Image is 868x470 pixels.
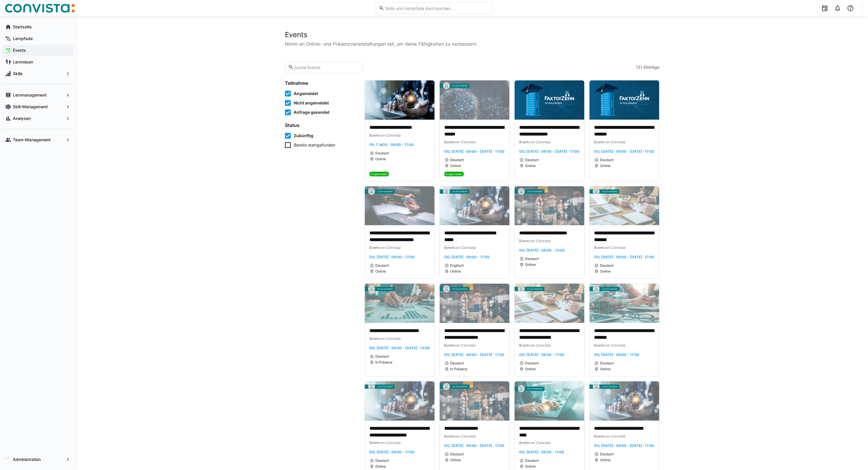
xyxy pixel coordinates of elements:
[600,452,614,457] span: Deutsch
[454,434,475,438] span: von Convista
[285,40,659,47] p: Nimm an Online- und Präsenzveranstaltungen teil, um deine Fähigkeiten zu verbessern.
[604,140,625,144] span: von Convista
[600,361,614,366] span: Deutsch
[515,186,584,225] img: image
[525,464,536,469] span: Online
[379,336,401,341] span: von Convista
[375,269,386,274] span: Online
[375,157,386,161] span: Online
[529,239,550,243] span: von Convista
[440,284,509,323] img: image
[384,6,489,11] input: Skills und Lernpfade durchsuchen…
[529,343,550,347] span: von Convista
[365,186,434,225] img: image
[365,80,434,120] img: image
[600,367,611,371] span: Online
[519,239,529,243] span: Event
[525,367,536,371] span: Online
[589,186,659,225] img: image
[519,140,529,144] span: Event
[369,450,415,454] span: Do, [DATE] · 09:00 - 17:00
[589,80,659,120] img: image
[294,100,329,106] span: Nicht angemeldet
[294,133,313,139] span: Zukünftig
[379,133,401,137] span: von Convista
[365,381,434,421] img: image
[454,343,475,347] span: von Convista
[644,64,659,70] span: Einträge
[519,149,579,154] span: Do, [DATE] · 09:00 - [DATE] · 17:00
[636,64,642,70] span: 121
[525,262,536,267] span: Online
[594,343,604,347] span: Event
[594,140,604,144] span: Event
[450,158,464,162] span: Deutsch
[365,284,434,323] img: image
[600,458,611,462] span: Online
[594,255,654,259] span: Do, [DATE] · 09:00 - [DATE] · 17:00
[450,361,464,366] span: Deutsch
[444,149,504,154] span: Do, [DATE] · 09:00 - [DATE] · 17:00
[525,256,539,261] span: Deutsch
[515,80,584,120] img: image
[444,140,454,144] span: Event
[294,91,318,97] span: Angemeldet
[375,464,386,469] span: Online
[450,263,464,268] span: Englisch
[375,263,389,268] span: Deutsch
[285,30,659,39] h2: Events
[454,245,475,250] span: von Convista
[375,458,389,463] span: Deutsch
[440,381,509,421] img: image
[604,434,625,438] span: von Convista
[529,440,550,445] span: von Convista
[454,140,475,144] span: von Convista
[379,440,401,445] span: von Convista
[600,269,611,274] span: Online
[369,346,430,350] span: Do, [DATE] · 09:00 - [DATE] · 13:00
[594,149,654,154] span: Do, [DATE] · 09:00 - [DATE] · 17:00
[285,80,357,86] h4: Teilnahme
[525,361,539,366] span: Deutsch
[444,443,504,448] span: Do, [DATE] · 09:00 - [DATE] · 17:00
[600,163,611,168] span: Online
[369,440,379,445] span: Event
[600,263,614,268] span: Deutsch
[444,343,454,347] span: Event
[440,186,509,225] img: image
[369,142,414,147] span: Fr, 7. Nov. · 09:00 - 17:00
[444,255,489,259] span: Do, [DATE] · 09:00 - 17:00
[525,163,536,168] span: Online
[294,142,335,148] span: Bereits stattgefunden
[450,269,461,274] span: Online
[525,158,539,162] span: Deutsch
[594,245,604,250] span: Event
[515,381,584,421] img: image
[515,284,584,323] img: image
[371,172,388,176] span: Angemeldet
[379,245,401,250] span: von Convista
[369,255,415,259] span: Do, [DATE] · 09:00 - 17:00
[594,443,654,448] span: Do, [DATE] · 09:00 - [DATE] · 17:00
[450,163,461,168] span: Online
[519,352,564,357] span: Do, [DATE] · 09:00 - 17:00
[446,172,463,176] span: Angemeldet
[594,352,639,357] span: Do, [DATE] · 09:00 - 17:00
[525,458,539,463] span: Deutsch
[604,245,625,250] span: von Convista
[519,450,564,454] span: Do, [DATE] · 09:00 - 11:00
[589,381,659,421] img: image
[594,434,604,438] span: Event
[519,343,529,347] span: Event
[600,158,614,162] span: Deutsch
[294,65,360,70] input: Suche Events
[369,133,379,137] span: Event
[375,354,389,359] span: Deutsch
[285,122,357,128] h4: Status
[604,343,625,347] span: von Convista
[450,458,461,462] span: Online
[519,440,529,445] span: Event
[519,248,565,252] span: Do, [DATE] · 09:00 - 13:00
[444,434,454,438] span: Event
[529,140,550,144] span: von Convista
